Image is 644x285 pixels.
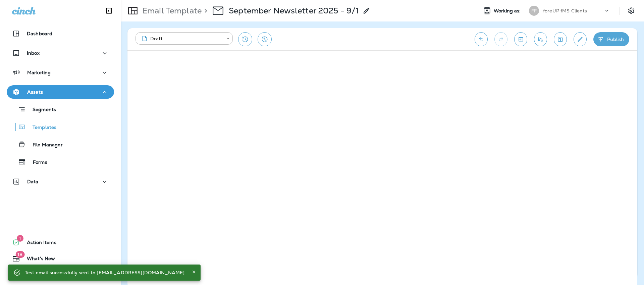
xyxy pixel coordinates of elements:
p: Assets [27,89,43,95]
span: What's New [20,256,55,264]
button: Settings [625,5,637,17]
button: View Changelog [258,32,272,46]
p: Dashboard [27,31,52,36]
p: File Manager [26,142,63,148]
p: Forms [26,159,47,166]
button: Forms [7,155,114,169]
span: 1 [17,235,23,242]
p: Templates [26,125,56,131]
button: Edit details [574,32,587,46]
button: Collapse Sidebar [100,4,118,17]
button: 18What's New [7,252,114,265]
span: Working as: [494,8,522,14]
button: Inbox [7,46,114,60]
p: Inbox [27,50,40,56]
p: foreUP fMS Clients [543,8,587,13]
div: FF [529,6,539,16]
button: Publish [593,32,629,46]
button: Assets [7,85,114,99]
p: September Newsletter 2025 - 9/1 [229,6,359,16]
button: Marketing [7,66,114,79]
div: Test email successfully sent to [EMAIL_ADDRESS][DOMAIN_NAME] [25,267,184,279]
div: Draft [140,35,222,42]
button: Toggle preview [514,32,527,46]
p: Marketing [27,70,51,75]
button: File Manager [7,137,114,151]
button: Templates [7,120,114,134]
button: Close [190,268,198,276]
button: Send test email [534,32,547,46]
p: > [202,6,207,16]
button: Undo [475,32,488,46]
button: Segments [7,102,114,116]
button: Restore from previous version [238,32,252,46]
p: Segments [26,107,56,113]
button: 1Action Items [7,236,114,249]
button: Support [7,268,114,281]
span: 18 [15,251,24,258]
p: Email Template [140,6,202,16]
button: Data [7,175,114,188]
button: Save [554,32,567,46]
button: Dashboard [7,27,114,40]
span: Action Items [20,240,56,248]
p: Data [27,179,39,184]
